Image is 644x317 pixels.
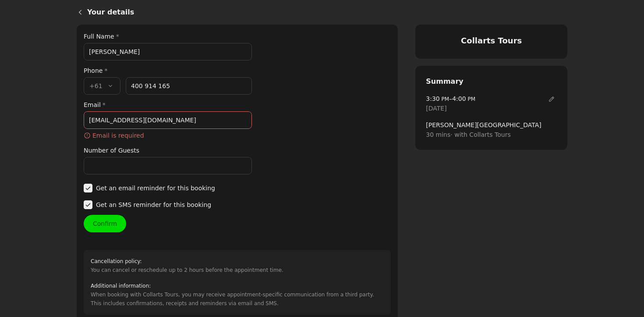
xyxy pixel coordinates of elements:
label: Full Name [84,32,252,41]
span: PM [440,96,449,102]
span: Get an SMS reminder for this booking [96,200,211,210]
h2: Summary [426,76,557,87]
span: ​ [546,94,557,104]
span: Get an email reminder for this booking [96,183,215,193]
div: You can cancel or reschedule up to 2 hours before the appointment time. [91,257,283,274]
span: 3:30 [426,95,439,102]
h4: Collarts Tours [426,35,557,46]
button: Confirm [84,215,126,232]
h2: Cancellation policy : [91,257,283,266]
span: 30 mins · with Collarts Tours [426,130,557,139]
a: Back [70,2,87,23]
label: Email [84,100,252,110]
span: 4:00 [452,95,466,102]
h2: Additional information : [91,281,384,290]
h1: Your details [87,7,567,18]
span: ​ [84,131,91,140]
div: When booking with Collarts Tours, you may receive appointment-specific communication from a third... [91,281,384,308]
span: PM [466,96,475,102]
div: Phone [84,66,252,75]
span: [PERSON_NAME][GEOGRAPHIC_DATA] [426,120,557,130]
span: Email is required [92,131,252,140]
label: Number of Guests [84,146,252,155]
button: +61 [84,77,120,95]
span: ​ [84,200,92,210]
span: [DATE] [426,103,446,113]
button: Edit date and time [546,94,557,104]
span: – [426,94,475,103]
span: ​ [84,183,92,193]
